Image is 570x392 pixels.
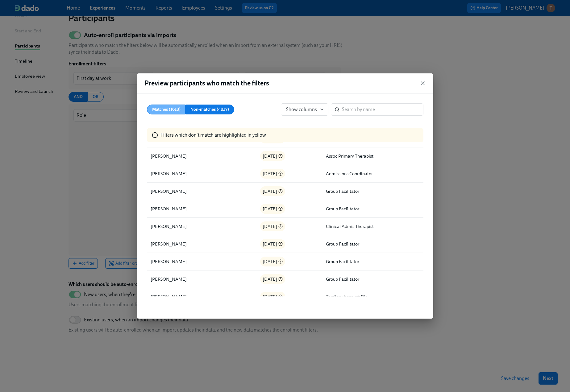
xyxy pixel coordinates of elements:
[263,188,277,195] span: [DATE]
[148,258,255,265] div: [PERSON_NAME]
[263,275,277,283] span: [DATE]
[148,293,255,300] div: [PERSON_NAME]
[263,170,277,177] span: [DATE]
[147,105,186,114] button: Matches (1618)
[342,103,423,116] input: Search by name
[144,79,269,88] h2: Preview participants who match the filters
[148,240,255,248] div: [PERSON_NAME]
[148,188,255,195] div: [PERSON_NAME]
[323,293,422,300] div: Territory Account Dir
[160,132,266,138] p: Filters which don't match are highlighted in yellow
[263,205,277,213] span: [DATE]
[323,240,422,248] div: Group Facilitator
[263,240,277,248] span: [DATE]
[148,170,255,177] div: [PERSON_NAME]
[263,258,277,265] span: [DATE]
[323,170,422,177] div: Admissions Coordinator
[185,105,234,114] button: Non-matches (4837)
[148,205,255,213] div: [PERSON_NAME]
[148,275,255,283] div: [PERSON_NAME]
[323,275,422,283] div: Group Facilitator
[323,223,422,230] div: Clinical Admis Therapist
[323,205,422,213] div: Group Facilitator
[286,106,323,113] span: Show columns
[148,223,255,230] div: [PERSON_NAME]
[190,106,229,113] span: Non-matches (4837)
[323,258,422,265] div: Group Facilitator
[263,152,277,160] span: [DATE]
[323,188,422,195] div: Group Facilitator
[281,103,328,116] button: Show columns
[152,106,181,113] span: Matches (1618)
[323,152,422,160] div: Assoc Primary Therapist
[148,152,255,160] div: [PERSON_NAME]
[263,223,277,230] span: [DATE]
[263,293,277,300] span: [DATE]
